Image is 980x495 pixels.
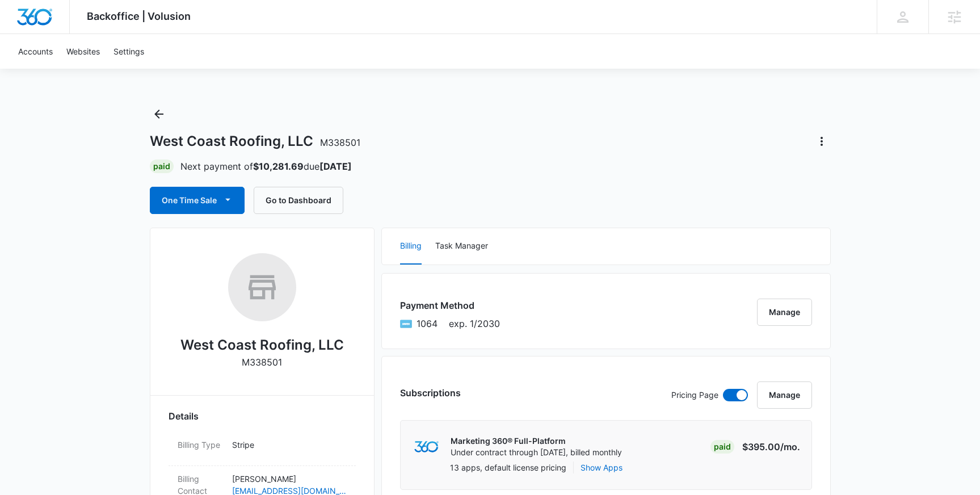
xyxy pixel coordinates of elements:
[451,447,622,458] p: Under contract through [DATE], billed monthly
[400,299,500,312] h3: Payment Method
[435,228,488,265] button: Task Manager
[60,34,107,69] a: Websites
[320,137,360,148] span: M338501
[254,187,343,214] button: Go to Dashboard
[150,187,245,214] button: One Time Sale
[757,381,812,409] button: Manage
[671,389,718,401] p: Pricing Page
[11,34,60,69] a: Accounts
[417,317,438,330] span: American Express ending with
[242,355,282,369] p: M338501
[150,160,174,173] div: Paid
[451,435,622,447] p: Marketing 360® Full-Platform
[232,473,347,485] p: [PERSON_NAME]
[87,10,191,22] span: Backoffice | Volusion
[757,299,812,326] button: Manage
[232,439,347,451] p: Stripe
[414,441,439,453] img: marketing360Logo
[180,335,344,355] h2: West Coast Roofing, LLC
[253,161,304,172] strong: $10,281.69
[449,317,500,330] span: exp. 1/2030
[150,133,360,150] h1: West Coast Roofing, LLC
[780,441,800,452] span: /mo.
[178,439,223,451] dt: Billing Type
[169,432,356,466] div: Billing TypeStripe
[581,462,623,473] button: Show Apps
[150,105,168,123] button: Back
[710,440,734,454] div: Paid
[813,132,831,150] button: Actions
[450,462,566,473] p: 13 apps, default license pricing
[400,386,461,400] h3: Subscriptions
[319,161,352,172] strong: [DATE]
[400,228,422,265] button: Billing
[169,409,199,423] span: Details
[180,160,352,173] p: Next payment of due
[742,440,800,454] p: $395.00
[107,34,151,69] a: Settings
